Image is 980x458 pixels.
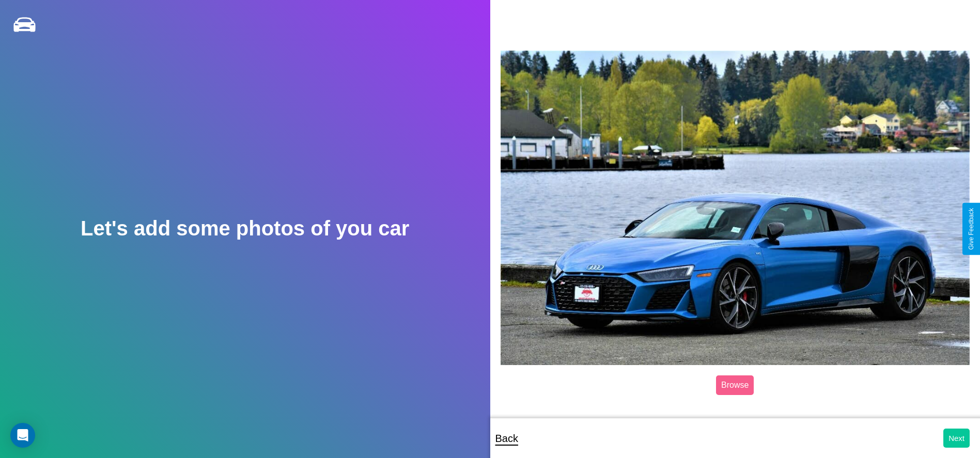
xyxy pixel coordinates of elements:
div: Give Feedback [968,208,975,250]
p: Back [495,429,518,448]
h2: Let's add some photos of you car [81,217,409,240]
button: Next [943,429,970,448]
div: Open Intercom Messenger [10,423,35,448]
label: Browse [716,375,754,395]
img: posted [501,51,970,365]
